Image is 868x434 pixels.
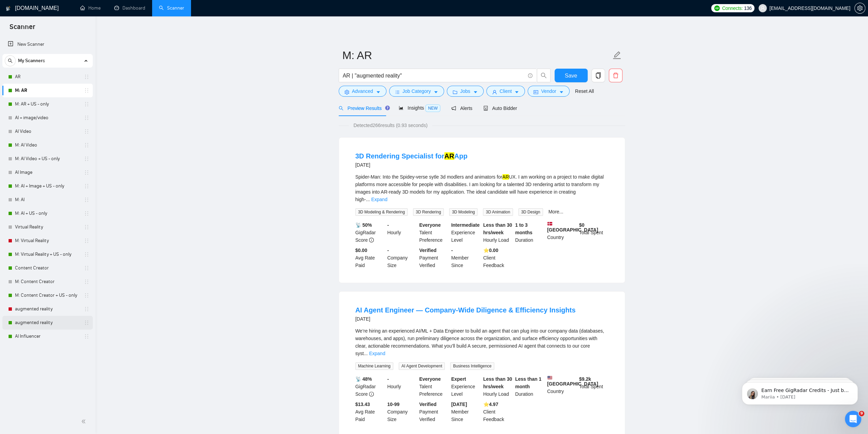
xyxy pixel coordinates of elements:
a: M: Content Creator + US - only [15,289,80,302]
div: Spider-Man: Into the Spidey-verse sytle 3d modlers and animators for UX. I am working on a projec... [355,173,608,203]
input: Scanner name... [342,47,611,64]
div: Total Spent [578,375,610,398]
span: 3D Modeling [449,208,477,216]
span: caret-down [376,89,381,95]
span: edit [613,51,621,60]
span: holder [84,306,89,312]
div: Client Feedback [482,401,514,423]
span: holder [84,74,89,80]
div: Payment Verified [418,247,450,269]
iframe: Intercom notifications message [732,368,868,416]
div: Hourly Load [482,375,514,398]
span: 3D Rendering [413,208,444,216]
b: $13.43 [355,402,370,407]
button: search [5,55,16,66]
div: Country [546,375,578,398]
span: holder [84,252,89,257]
span: holder [84,320,89,325]
span: copy [592,72,605,79]
button: search [537,69,550,82]
a: AI Agent Engineer — Company-Wide Diligence & Efficiency Insights [355,306,576,314]
span: idcard [533,89,538,95]
a: M: Virtual Reality [15,234,80,248]
div: Duration [514,221,546,244]
div: Hourly [386,221,418,244]
span: Client [500,87,512,95]
a: M: Content Creator [15,275,80,289]
button: setting [854,3,865,14]
span: Machine Learning [355,362,393,370]
span: Connects: [722,4,742,12]
div: Company Size [386,401,418,423]
span: caret-down [559,89,564,95]
a: More... [548,209,563,214]
a: Expand [369,351,385,356]
img: upwork-logo.png [714,5,720,11]
a: M: AR + US - only [15,97,80,111]
span: holder [84,142,89,148]
b: - [387,248,389,253]
a: M: AI + US - only [15,207,80,220]
div: Avg Rate Paid [354,247,386,269]
b: Expert [451,376,466,382]
span: holder [84,265,89,271]
span: Advanced [352,87,373,95]
span: holder [84,129,89,134]
span: holder [84,156,89,162]
div: Total Spent [578,221,610,244]
a: Virtual Reality [15,220,80,234]
b: 📡 50% [355,222,372,228]
a: homeHome [80,5,101,11]
b: Everyone [419,222,441,228]
span: Preview Results [339,106,388,111]
a: augmented reality [15,302,80,316]
b: $0.00 [355,248,367,253]
div: [DATE] [355,161,468,169]
div: Experience Level [450,375,482,398]
a: M: AI + Image + US - only [15,179,80,193]
b: Less than 30 hrs/week [483,222,512,235]
span: caret-down [473,89,478,95]
input: Search Freelance Jobs... [343,71,525,80]
span: holder [84,224,89,230]
div: Hourly Load [482,221,514,244]
div: Talent Preference [418,221,450,244]
span: caret-down [433,89,438,95]
span: user [760,6,765,11]
b: 1 to 3 months [515,222,532,235]
a: AI Influencer [15,330,80,343]
b: Verified [419,402,437,407]
img: 🇩🇰 [547,221,552,226]
a: setting [854,5,865,11]
span: robot [483,106,488,111]
b: - [387,222,389,228]
span: info-circle [369,392,374,396]
mark: AR [502,174,509,180]
span: holder [84,170,89,175]
a: M: AI Video + US - only [15,152,80,166]
b: [GEOGRAPHIC_DATA] [547,375,598,387]
button: settingAdvancedcaret-down [339,86,386,97]
span: holder [84,211,89,216]
span: setting [344,89,349,95]
div: Member Since [450,401,482,423]
a: 3D Rendering Specialist forARApp [355,152,468,160]
span: info-circle [369,238,374,242]
div: Hourly [386,375,418,398]
button: copy [591,69,605,82]
span: ... [364,351,368,356]
mark: AR [444,152,454,160]
b: [DATE] [451,402,467,407]
span: Vendor [541,87,556,95]
span: setting [855,5,865,11]
li: New Scanner [2,38,93,51]
li: My Scanners [2,54,93,343]
div: Payment Verified [418,401,450,423]
span: holder [84,88,89,93]
span: holder [84,293,89,298]
a: Expand [371,197,387,202]
button: barsJob Categorycaret-down [389,86,444,97]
